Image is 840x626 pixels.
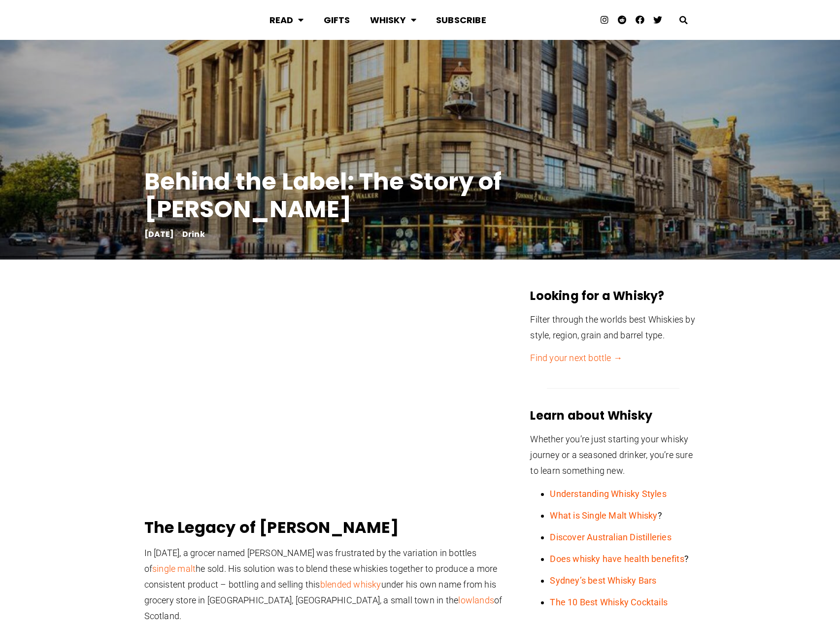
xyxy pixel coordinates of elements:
[314,7,360,33] a: Gifts
[260,7,314,33] a: Read
[144,231,174,238] a: [DATE]
[550,554,689,564] span: ?
[550,597,668,607] a: The 10 Best Whisky Cocktails
[550,510,662,521] span: ?
[550,510,657,521] a: What is Single Malt Whisky
[182,229,205,240] a: Drink
[144,545,509,624] p: In [DATE], a grocer named [PERSON_NAME] was frustrated by the variation in bottles of he sold. Hi...
[530,353,622,363] a: Find your next bottle →
[550,575,656,586] a: Sydney’s best Whisky Bars
[550,554,684,564] a: Does whisky have health benefits
[530,431,696,479] p: Whether you’re just starting your whisky journey or a seasoned drinker, you’re sure to learn some...
[149,13,250,27] img: Whisky + Tailor Logo
[530,288,696,304] h3: Looking for a Whisky?
[144,284,509,506] iframe: ▶ Johnnie Walker - The Man Who Walked Around The World
[360,7,426,33] a: Whisky
[530,312,696,343] p: Filter through the worlds best Whiskies by style, region, grain and barrel type.
[550,489,666,499] a: Understanding Whisky Styles
[144,518,509,537] h2: The Legacy of [PERSON_NAME]
[144,168,538,223] h1: Behind the Label: The Story of [PERSON_NAME]
[152,563,196,574] a: single malt
[458,595,494,605] a: lowlands
[426,7,496,33] a: Subscribe
[530,408,696,424] h3: Learn about Whisky
[320,579,381,590] a: blended whisky
[550,532,671,542] a: Discover Australian Distilleries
